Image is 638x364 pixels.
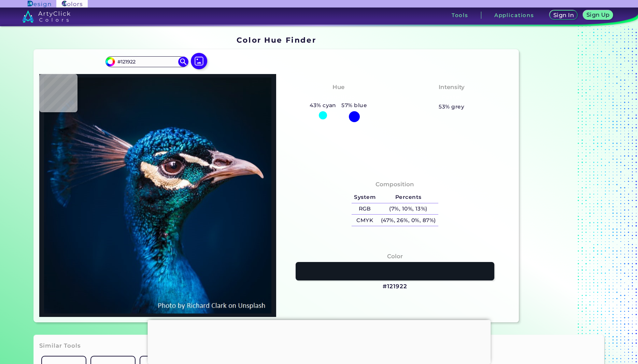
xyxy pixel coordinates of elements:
h5: RGB [352,203,378,215]
h3: Cyan-Blue [319,93,358,101]
h3: Similar Tools [39,342,81,350]
h3: Applications [494,13,534,18]
h5: (7%, 10%, 13%) [378,203,438,215]
img: icon picture [191,53,207,69]
h5: Sign Up [587,12,609,17]
img: img_pavlin.jpg [43,77,273,314]
a: Sign Up [584,11,611,19]
img: logo_artyclick_colors_white.svg [22,10,70,23]
a: Sign In [551,11,576,19]
h5: CMYK [352,215,378,226]
h4: Hue [332,82,344,92]
img: icon search [178,57,188,67]
h3: Pastel [439,93,464,101]
h5: 43% cyan [307,101,339,110]
h3: #121922 [383,282,407,291]
h4: Composition [375,179,414,189]
h5: 53% grey [439,102,464,111]
h3: Tools [452,13,468,18]
iframe: Advertisement [147,320,491,362]
h4: Color [387,251,403,261]
h5: 57% blue [339,101,370,110]
iframe: Advertisement [522,33,607,325]
h5: Sign In [554,13,573,18]
h5: (47%, 26%, 0%, 87%) [378,215,438,226]
img: ArtyClick Design logo [28,1,51,7]
h4: Intensity [439,82,465,92]
h1: Color Hue Finder [237,35,316,45]
input: type color.. [115,57,179,66]
h5: Percents [378,192,438,203]
h5: System [352,192,378,203]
